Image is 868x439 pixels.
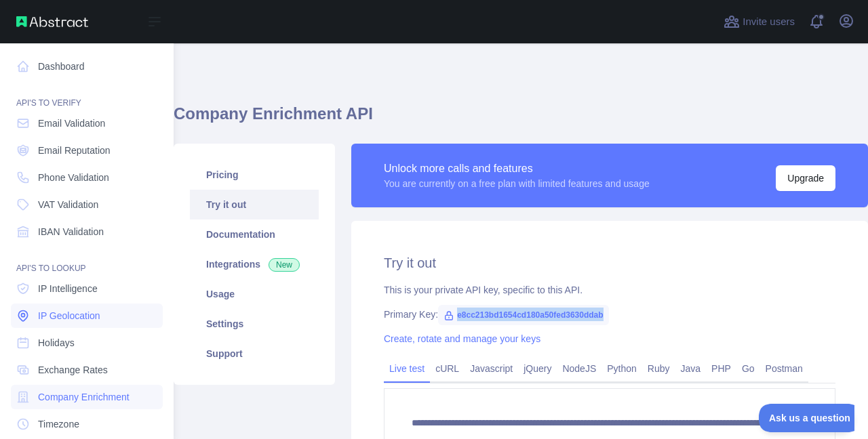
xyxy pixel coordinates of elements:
[38,336,75,350] span: Holidays
[16,16,88,27] img: Abstract API
[38,282,98,295] span: IP Intelligence
[38,225,104,238] span: IBAN Validation
[190,190,319,219] a: Try it out
[174,103,868,135] h1: Company Enrichment API
[759,404,854,432] iframe: Toggle Customer Support
[675,358,707,379] a: Java
[384,333,540,344] a: Create, rotate and manage your keys
[721,11,797,33] button: Invite users
[11,165,163,190] a: Phone Validation
[743,14,795,30] span: Invite users
[38,309,100,322] span: IP Geolocation
[11,111,163,135] a: Email Validation
[736,358,760,379] a: Go
[190,219,319,249] a: Documentation
[706,358,736,379] a: PHP
[430,358,465,379] a: cURL
[384,161,650,177] div: Unlock more calls and features
[384,283,835,297] div: This is your private API key, specific to this API.
[11,385,163,409] a: Company Enrichment
[190,339,319,369] a: Support
[384,308,835,321] div: Primary Key:
[38,198,98,211] span: VAT Validation
[190,309,319,339] a: Settings
[38,117,105,130] span: Email Validation
[465,358,518,379] a: Javascript
[11,247,163,274] div: API'S TO LOOKUP
[190,279,319,309] a: Usage
[760,358,808,379] a: Postman
[11,358,163,382] a: Exchange Rates
[642,358,675,379] a: Ruby
[269,258,300,272] span: New
[38,171,109,184] span: Phone Validation
[11,81,163,108] div: API'S TO VERIFY
[384,253,835,272] h2: Try it out
[438,305,608,325] span: e8cc213bd1654cd180a50fed3630ddab
[11,219,163,244] a: IBAN Validation
[11,331,163,355] a: Holidays
[190,249,319,279] a: Integrations New
[11,138,163,163] a: Email Reputation
[557,358,601,379] a: NodeJS
[38,417,79,431] span: Timezone
[11,192,163,217] a: VAT Validation
[11,276,163,301] a: IP Intelligence
[11,54,163,79] a: Dashboard
[190,160,319,190] a: Pricing
[38,390,130,404] span: Company Enrichment
[38,363,108,377] span: Exchange Rates
[776,165,835,191] button: Upgrade
[11,304,163,328] a: IP Geolocation
[601,358,642,379] a: Python
[11,412,163,436] a: Timezone
[384,358,430,379] a: Live test
[38,144,111,157] span: Email Reputation
[518,358,557,379] a: jQuery
[384,177,650,190] div: You are currently on a free plan with limited features and usage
